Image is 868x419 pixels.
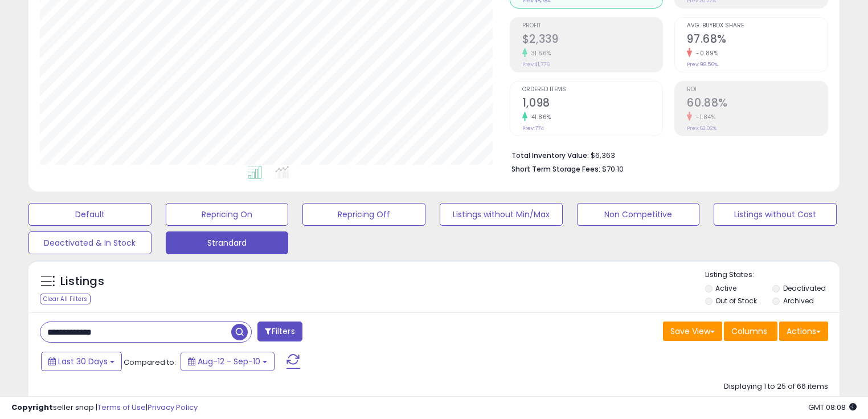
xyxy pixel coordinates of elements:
[715,296,757,306] label: Out of Stock
[687,96,828,112] h2: 60.88%
[522,32,663,48] h2: $2,339
[166,231,289,254] button: Strandard
[783,296,814,306] label: Archived
[440,203,563,226] button: Listings without Min/Max
[97,402,146,413] a: Terms of Use
[687,61,718,68] small: Prev: 98.56%
[181,352,275,371] button: Aug-12 - Sep-10
[808,402,857,413] span: 2025-10-11 08:08 GMT
[714,203,837,226] button: Listings without Cost
[602,164,624,174] span: $70.10
[511,150,589,160] b: Total Inventory Value:
[166,203,289,226] button: Repricing On
[724,381,828,392] div: Displaying 1 to 25 of 66 items
[687,87,828,93] span: ROI
[715,283,736,293] label: Active
[40,294,91,304] div: Clear All Filters
[687,125,716,132] small: Prev: 62.02%
[522,87,663,93] span: Ordered Items
[124,357,176,368] span: Compared to:
[687,23,828,29] span: Avg. Buybox Share
[302,203,425,226] button: Repricing Off
[11,402,53,413] strong: Copyright
[527,113,551,121] small: 41.86%
[724,322,777,341] button: Columns
[783,283,826,293] label: Deactivated
[28,203,152,226] button: Default
[257,322,302,341] button: Filters
[511,148,820,161] li: $6,363
[11,402,198,413] div: seller snap | |
[687,32,828,48] h2: 97.68%
[60,274,104,290] h5: Listings
[58,356,108,367] span: Last 30 Days
[522,23,663,29] span: Profit
[511,164,600,174] b: Short Term Storage Fees:
[527,49,551,58] small: 31.66%
[28,231,152,254] button: Deactivated & In Stock
[522,125,544,132] small: Prev: 774
[663,322,722,341] button: Save View
[779,322,828,341] button: Actions
[705,270,840,280] p: Listing States:
[41,352,122,371] button: Last 30 Days
[522,61,550,68] small: Prev: $1,776
[731,326,767,337] span: Columns
[522,96,663,112] h2: 1,098
[577,203,700,226] button: Non Competitive
[198,356,260,367] span: Aug-12 - Sep-10
[148,402,198,413] a: Privacy Policy
[692,113,715,121] small: -1.84%
[692,49,718,58] small: -0.89%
